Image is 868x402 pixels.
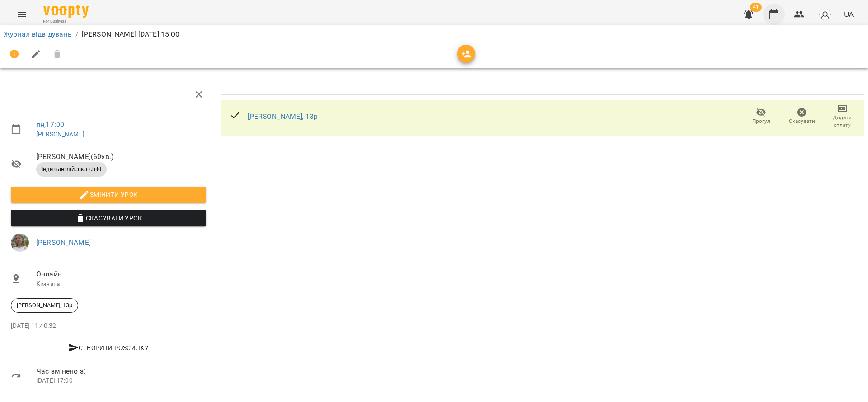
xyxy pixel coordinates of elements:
[11,187,206,203] button: Змінити урок
[11,234,29,252] img: 42bc93c0bc56005629c33e18bb8ed5b1.jpg
[4,30,72,38] a: Журнал відвідувань
[844,9,854,19] span: UA
[11,322,206,331] p: [DATE] 11:40:32
[36,269,206,280] span: Онлайн
[36,165,107,173] span: Індив англійська child
[752,117,770,125] span: Прогул
[36,376,206,385] p: [DATE] 17:00
[36,131,85,138] a: [PERSON_NAME]
[14,342,203,353] span: Створити розсилку
[248,112,318,121] a: [PERSON_NAME], 13р
[782,104,822,129] button: Скасувати
[827,114,857,129] span: Додати сплату
[43,19,89,24] span: For Business
[36,238,91,247] a: [PERSON_NAME]
[36,280,206,289] p: Кімната
[18,189,199,200] span: Змінити урок
[822,104,863,129] button: Додати сплату
[36,120,64,129] a: пн , 17:00
[18,213,199,224] span: Скасувати Урок
[741,104,782,129] button: Прогул
[819,8,831,21] img: avatar_s.png
[82,29,179,40] p: [PERSON_NAME] [DATE] 15:00
[11,4,33,25] button: Menu
[36,366,206,377] span: Час змінено з:
[43,5,89,18] img: Voopty Logo
[11,210,206,226] button: Скасувати Урок
[11,301,78,309] span: [PERSON_NAME], 13р
[4,29,864,40] nav: breadcrumb
[840,6,857,23] button: UA
[750,3,762,12] span: 41
[789,117,815,125] span: Скасувати
[75,29,78,40] li: /
[36,151,206,162] span: [PERSON_NAME] ( 60 хв. )
[11,298,78,313] div: [PERSON_NAME], 13р
[11,340,206,356] button: Створити розсилку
